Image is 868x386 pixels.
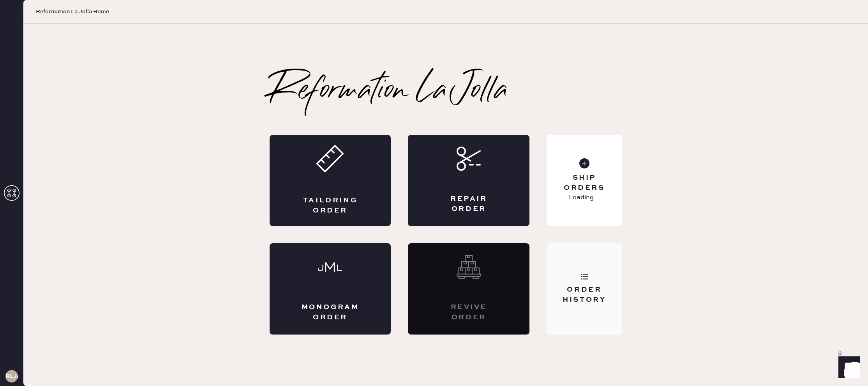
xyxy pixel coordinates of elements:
[553,173,616,193] div: Ship Orders
[831,351,864,384] iframe: Front Chat
[270,76,508,107] h2: Reformation La Jolla
[5,374,18,379] h3: RLJA
[439,194,498,214] div: Repair Order
[301,303,360,322] div: Monogram Order
[301,196,360,215] div: Tailoring Order
[439,303,498,322] div: Revive order
[36,8,109,16] span: Reformation La Jolla Home
[553,285,616,305] div: Order History
[408,243,529,335] div: Interested? Contact us at care@hemster.co
[569,193,600,202] p: Loading...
